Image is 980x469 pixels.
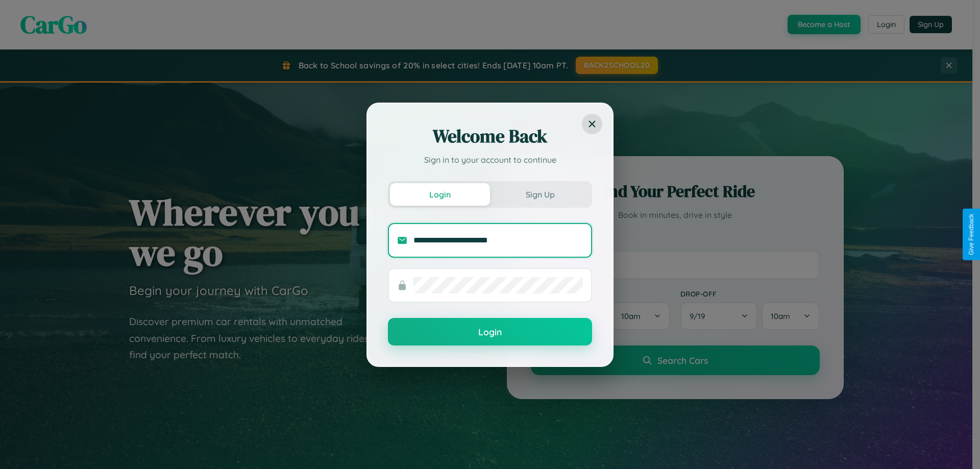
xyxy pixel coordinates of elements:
[490,183,590,206] button: Sign Up
[390,183,490,206] button: Login
[388,318,592,345] button: Login
[388,154,592,166] p: Sign in to your account to continue
[388,124,592,149] h2: Welcome Back
[968,214,975,255] div: Give Feedback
